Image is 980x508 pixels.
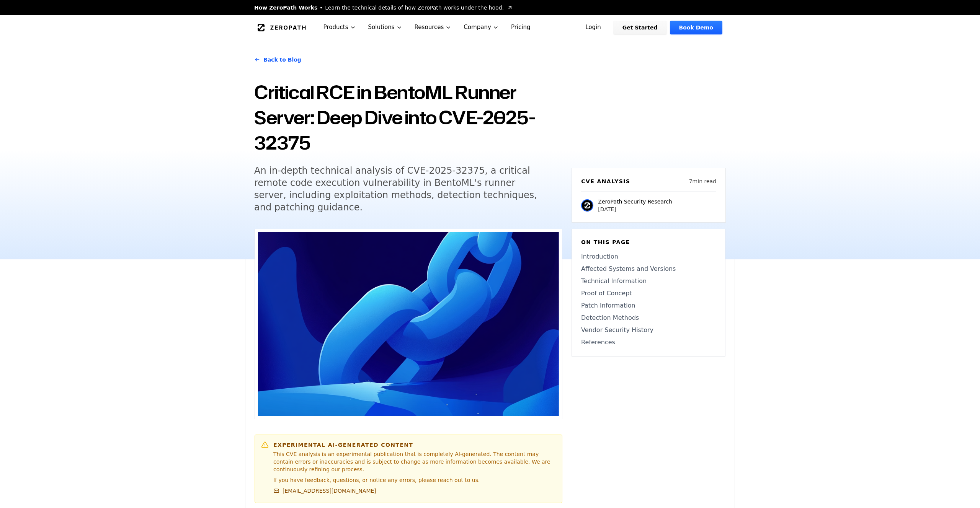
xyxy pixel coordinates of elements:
p: ZeroPath Security Research [598,198,672,205]
h1: Critical RCE in BentoML Runner Server: Deep Dive into CVE-2025-32375 [254,80,562,155]
p: [DATE] [598,205,672,213]
a: Back to Blog [254,49,301,70]
img: ZeroPath Security Research [581,199,593,212]
h6: On this page [581,238,716,246]
p: If you have feedback, questions, or notice any errors, please reach out to us. [273,476,556,484]
button: Products [317,15,362,39]
h6: Experimental AI-Generated Content [273,441,556,449]
p: This CVE analysis is an experimental publication that is completely AI-generated. The content may... [273,450,556,473]
a: Detection Methods [581,313,716,322]
button: Company [457,15,505,39]
a: Pricing [505,15,537,39]
h6: CVE Analysis [581,177,630,185]
a: References [581,338,716,347]
a: Get Started [613,21,667,34]
a: Introduction [581,252,716,261]
span: Learn the technical details of how ZeroPath works under the hood. [325,4,504,11]
a: Technical Information [581,277,716,286]
a: Proof of Concept [581,289,716,298]
button: Resources [408,15,458,39]
a: Vendor Security History [581,326,716,335]
a: Login [576,21,610,34]
span: How ZeroPath Works [254,4,317,11]
h5: An in-depth technical analysis of CVE-2025-32375, a critical remote code execution vulnerability ... [254,164,548,213]
a: Patch Information [581,301,716,310]
img: Critical RCE in BentoML Runner Server: Deep Dive into CVE-2025-32375 [258,232,559,416]
a: Book Demo [670,21,722,34]
button: Solutions [362,15,408,39]
a: Affected Systems and Versions [581,264,716,274]
nav: Global [245,15,735,39]
a: [EMAIL_ADDRESS][DOMAIN_NAME] [273,487,376,495]
a: How ZeroPath WorksLearn the technical details of how ZeroPath works under the hood. [254,4,513,11]
p: 7 min read [689,177,716,185]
